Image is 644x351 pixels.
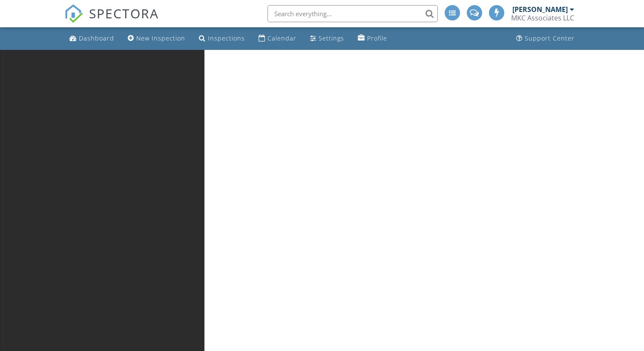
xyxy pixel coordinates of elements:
div: [PERSON_NAME] [512,5,568,14]
a: Support Center [513,31,578,46]
div: Settings [319,34,344,42]
div: Profile [367,34,387,42]
div: Support Center [525,34,575,42]
a: Settings [307,31,348,46]
div: Dashboard [79,34,114,42]
img: The Best Home Inspection Software - Spectora [64,4,83,23]
a: SPECTORA [64,12,159,29]
div: MKC Associates LLC [511,14,574,22]
span: SPECTORA [89,4,159,22]
a: Profile [354,31,391,46]
a: Dashboard [66,31,118,46]
a: New Inspection [124,31,189,46]
a: Inspections [195,31,248,46]
a: Calendar [255,31,300,46]
div: Calendar [267,34,296,42]
input: Search everything... [267,5,438,22]
div: New Inspection [136,34,185,42]
div: Inspections [208,34,245,42]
